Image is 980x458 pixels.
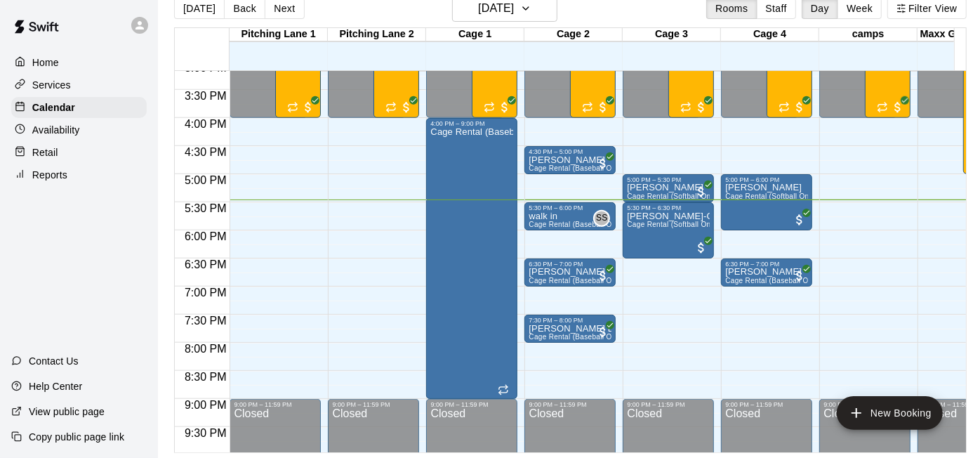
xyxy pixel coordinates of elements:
span: SS [596,211,608,225]
div: 9:00 PM – 11:59 PM [529,401,611,408]
span: Cage Rental (Baseball Only) [529,221,624,228]
span: All customers have paid [694,100,708,115]
span: Recurring event [484,102,495,113]
span: 9:30 PM [181,427,230,439]
div: 7:30 PM – 8:00 PM [529,317,611,324]
p: Calendar [32,100,75,115]
div: 6:30 PM – 7:00 PM [725,261,808,268]
span: Cage Rental (Softball Only) [627,221,719,228]
p: Copy public page link [29,430,124,444]
a: Home [11,52,147,73]
div: 9:00 PM – 11:59 PM [823,401,906,408]
span: All customers have paid [498,100,512,115]
span: 7:30 PM [181,315,230,327]
div: 5:00 PM – 5:30 PM: Jordan LaBarbera [623,174,714,202]
span: 7:00 PM [181,287,230,299]
span: Recurring event [385,102,397,113]
span: Cage Rental (Softball Only) [627,192,719,200]
div: 6:30 PM – 7:00 PM: Andrew Butt [721,259,812,287]
div: 5:00 PM – 6:00 PM: Kai Ross [721,174,812,230]
span: Recurring event [498,384,509,395]
div: 5:30 PM – 6:00 PM: walk in [524,202,616,230]
span: All customers have paid [596,269,610,283]
span: Sluggerz Staff [599,210,610,227]
span: Cage Rental (Softball Only) [725,192,817,200]
div: 5:00 PM – 5:30 PM [627,176,710,183]
span: 6:00 PM [181,230,230,242]
a: Retail [11,142,147,163]
a: Availability [11,119,147,140]
div: Cage 4 [721,28,819,41]
div: 7:30 PM – 8:00 PM: Kristy English [524,315,616,343]
span: Recurring event [287,102,298,113]
span: 6:30 PM [181,259,230,270]
a: Reports [11,164,147,185]
span: Recurring event [779,102,790,113]
div: 9:00 PM – 11:59 PM [725,401,808,408]
div: 9:00 PM – 11:59 PM [332,401,415,408]
div: 6:30 PM – 7:00 PM: Andrea Brunet [524,259,616,287]
div: 5:30 PM – 6:30 PM [627,204,710,211]
div: Cage 3 [623,28,721,41]
a: Services [11,74,147,96]
div: 9:00 PM – 11:59 PM [430,401,513,408]
div: Cage 1 [426,28,524,41]
p: Services [32,78,71,92]
span: All customers have paid [793,269,807,283]
div: 4:00 PM – 9:00 PM: Cage Rental (Baseball Only) [426,118,517,399]
span: Cage Rental (Baseball Only) [529,164,624,172]
span: All customers have paid [596,325,610,339]
div: 9:00 PM – 11:59 PM [627,401,710,408]
p: Retail [32,145,58,159]
p: Help Center [29,379,82,393]
div: 9:00 PM – 11:59 PM [234,401,317,408]
span: All customers have paid [301,100,315,115]
div: Cage 2 [524,28,623,41]
div: Pitching Lane 1 [230,28,328,41]
p: Contact Us [29,354,79,368]
span: Recurring event [877,102,888,113]
div: 4:30 PM – 5:00 PM: Nola Windle [524,146,616,174]
span: Cage Rental (Baseball Only) [529,277,624,284]
a: Calendar [11,97,147,118]
div: 5:30 PM – 6:30 PM: Jon Best-Green [623,202,714,259]
span: 4:00 PM [181,118,230,130]
div: camps [819,28,918,41]
div: 6:30 PM – 7:00 PM [529,261,611,268]
div: 5:00 PM – 6:00 PM [725,176,808,183]
div: 4:00 PM – 9:00 PM [430,120,513,127]
div: Pitching Lane 2 [328,28,426,41]
p: View public page [29,405,105,419]
span: All customers have paid [793,100,807,115]
p: Home [32,55,59,70]
div: 5:30 PM – 6:00 PM [529,204,611,211]
span: 5:30 PM [181,202,230,214]
span: All customers have paid [891,100,905,115]
span: 5:00 PM [181,174,230,186]
div: 4:30 PM – 5:00 PM [529,148,611,155]
p: Reports [32,168,67,182]
span: All customers have paid [694,241,708,255]
span: Cage Rental (Baseball Only) [725,277,821,284]
div: Sluggerz Staff [593,210,610,227]
span: All customers have paid [694,185,708,199]
p: Availability [32,123,80,137]
span: 8:00 PM [181,343,230,355]
span: 8:30 PM [181,371,230,383]
span: 9:00 PM [181,399,230,411]
span: Cage Rental (Baseball Only) [529,333,624,341]
span: All customers have paid [596,100,610,115]
span: Recurring event [582,102,593,113]
button: add [837,396,943,430]
span: All customers have paid [793,213,807,227]
span: All customers have paid [399,100,413,115]
span: Recurring event [680,102,691,113]
span: 3:30 PM [181,90,230,102]
span: 4:30 PM [181,146,230,158]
